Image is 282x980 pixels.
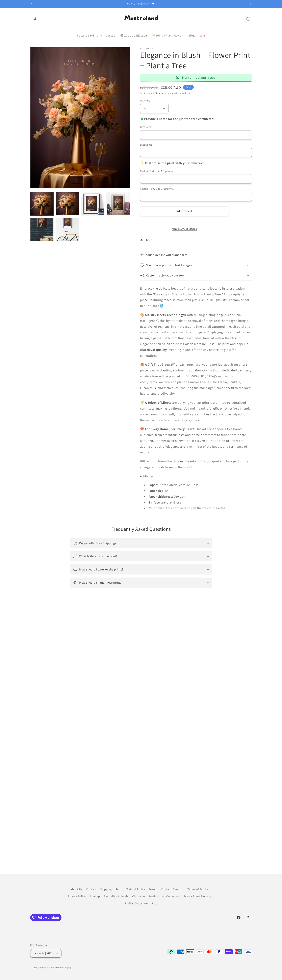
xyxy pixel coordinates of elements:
strong: No Border [149,506,164,510]
h2: Customisable (add your text) [146,273,185,277]
label: Quantity [140,99,229,103]
a: Canvas [103,31,118,40]
a: Mostroland [38,966,50,969]
a: More payment options [140,227,229,231]
a: Content Creators [161,886,184,893]
a: Shipping [155,92,165,95]
a: Search [149,886,157,893]
span: Blog [189,34,195,37]
s: $60.00 AUD [140,85,158,90]
h3: Do you offer Free Shipping? [79,541,116,545]
strong: ❤️ For Every Home, For Every Heart: [140,427,195,431]
a: 🌱 Print + Plant Flowers [150,31,186,40]
label: First Name [140,125,252,129]
h2: Your purchase will plant a tree [146,253,188,257]
button: Load image 1 in gallery view [30,192,54,216]
label: Custom Text, Line 2 (optional) [140,187,252,191]
span: $35.00 AUD [161,85,181,90]
h1: Elegance in Blush – Flower Print + Plant a Tree [140,50,252,71]
li: : 260 gsm [144,494,252,500]
summary: Posters & Prints [75,31,103,40]
div: Tax included. calculated at checkout. [140,91,252,95]
a: Sale [152,900,157,907]
a: Shipping [100,886,112,893]
a: Zodiac Collection [125,900,148,907]
a: Powered by Shopify [51,966,71,969]
img: Mostroland [118,9,164,28]
span: 🔮 Zodiac Collection [120,34,147,37]
media-gallery: Gallery Viewer [30,47,130,241]
summary: Your flower print will last for ages [140,260,252,270]
strong: Paper thickness [149,494,172,499]
h3: How should I hang these prints? [79,581,123,585]
p: This art print appeals to a broad audience, from art enthusiasts and home decorators to those pas... [140,426,252,455]
li: : A4 [144,488,252,494]
strong: Archival quality [143,348,167,352]
a: Contact [86,886,96,893]
summary: Customisable (add your text) [140,270,252,280]
strong: 🌱 A Token of Life: [140,400,168,405]
span: Sale [183,85,194,90]
button: Load image 4 in gallery view [106,192,130,216]
strong: Paper [149,483,157,487]
summary: How should I care for the prints? [70,564,212,574]
span: Buy 2, get $10 off! [127,2,150,5]
summary: What is the size of the print? [70,551,212,561]
strong: 🎨 Artistry Meets Technology: [140,313,185,317]
strong: Provide a name for the planted tree certificate: [144,117,214,121]
h4: Attributes [140,474,252,478]
button: Load image 3 in gallery view [81,192,104,216]
p: Gift or bring home the timeless beauty of this bouquet and be a part of the change you wish to se... [140,459,252,470]
h2: Frequently Asked Questions [70,526,212,532]
h3: What is the size of the print? [79,554,118,558]
summary: Share [140,236,152,245]
summary: Your purchase will plant a tree [140,250,252,260]
summary: Do you offer Free Shipping? [70,538,212,548]
a: Sitemap [89,893,100,900]
h3: How should I care for the prints? [79,567,123,571]
summary: How should I hang these prints? [70,578,212,588]
button: Load image 2 in gallery view [56,192,79,216]
a: Christmas [132,893,145,900]
a: Print + Plant Flowers [184,893,211,900]
strong: ✨ Customise the print with your own text: [140,161,205,165]
div: Every print plants a tree. [140,74,252,82]
li: : Gloss [144,500,252,506]
span: Australia | AUD $ [34,951,54,955]
button: Australia | AUD $ [30,949,62,958]
span: Canvas [106,34,115,37]
button: Load image 6 in gallery view [56,218,79,241]
a: Privacy Policy [68,893,85,900]
p: Embrace the delicate beauty of nature and contribute to its preservation with the "Elegance in Bl... [140,286,252,309]
a: Terms of Service [187,886,209,893]
p: Accompanying your art print is a printed personalised certificate, making it a thoughtful and mea... [140,400,252,423]
a: Sale [197,31,207,40]
a: Mostroland [116,8,166,29]
p: 🌲 [140,116,252,122]
h2: Your flower print will last for ages [146,263,192,267]
a: Australian Animals [104,893,129,900]
a: Motivational Collection [149,893,180,900]
li: : Ilford Galerie Metallic Gloss [144,482,252,488]
span: 🌱 Print + Plant Flowers [152,34,184,37]
label: Custom Text, Line 1 (optional) [140,169,252,173]
span: Posters & Prints [77,34,98,37]
button: Add to cart [140,206,229,216]
li: : This print extends all the way to the edges [144,505,252,511]
a: 🔮 Zodiac Collection [118,31,150,40]
p: Crafted using cutting-edge AI (Artificial Intelligence), this hyper-realistic portrayal of roses ... [140,312,252,359]
p: With each purchase, you’re not just acquiring an art piece; you’re planting a future. In collabor... [140,362,252,397]
strong: 🎁 A Gift That Grows: [140,362,172,367]
small: © 2025, [30,966,50,969]
summary: Search [30,14,39,23]
span: Ilford Galerie Metallic Gloss [174,342,214,346]
a: Returns/Refund Policy [116,886,145,893]
h2: Country/region [30,943,62,947]
a: About Us [70,887,82,893]
a: Blog [186,31,197,40]
label: Last Name [140,143,252,147]
p: Mostroland [140,47,252,50]
strong: Surface texture [149,500,172,505]
button: Load image 5 in gallery view [30,218,54,241]
span: Sale [199,34,205,37]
